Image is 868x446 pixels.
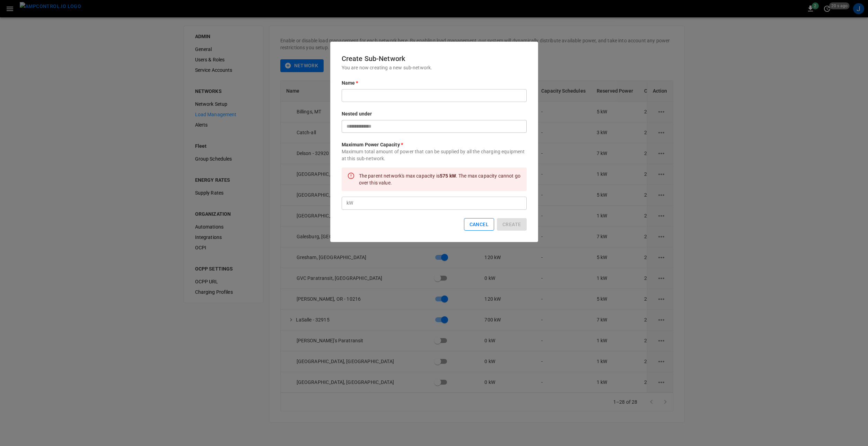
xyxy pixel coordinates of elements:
div: The parent network's max capacity is . The max capacity cannot go over this value. [359,170,521,189]
p: Name [342,71,527,89]
p: kW [347,199,353,207]
p: Maximum total amount of power that can be supplied by all the charging equipment at this sub-netw... [342,148,527,162]
h6: Create Sub-Network [342,53,527,64]
p: Nested under [342,102,527,120]
strong: 575 kW [440,173,456,179]
p: You are now creating a new sub-network. [342,64,527,71]
button: Cancel [464,218,494,231]
p: Maximum Power Capacity [342,133,527,148]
